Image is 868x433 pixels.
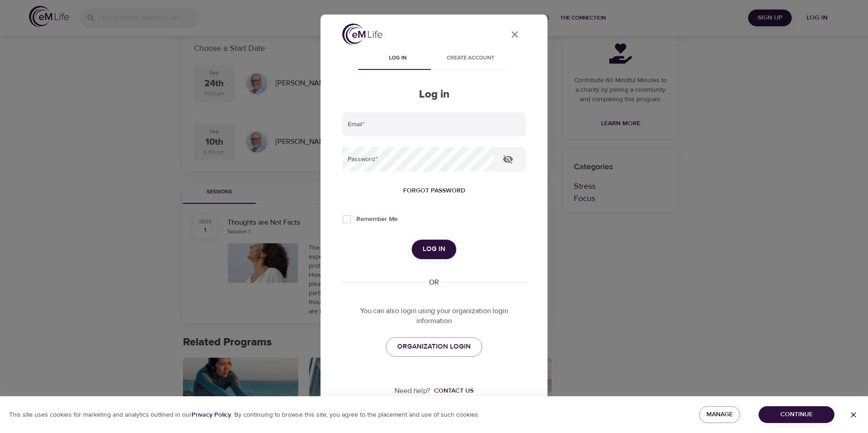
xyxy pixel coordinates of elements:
p: Need help? [395,386,430,396]
button: Log in [412,240,456,259]
button: close [504,24,526,45]
a: ORGANIZATION LOGIN [386,337,482,356]
span: Create account [439,54,501,63]
div: OR [425,277,443,288]
a: Contact us [430,386,473,395]
span: Remember Me [356,215,398,224]
span: Manage [706,409,733,420]
div: disabled tabs example [342,48,526,70]
b: Privacy Policy [192,411,231,419]
span: Log in [367,54,429,63]
img: logo [342,24,382,45]
p: You can also login using your organization login information [342,306,526,327]
h2: Log in [342,88,526,101]
span: Log in [423,243,445,255]
span: Forgot password [403,185,465,197]
span: ORGANIZATION LOGIN [397,341,471,353]
div: Contact us [434,386,473,395]
span: Continue [766,409,827,420]
button: Forgot password [399,182,469,199]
